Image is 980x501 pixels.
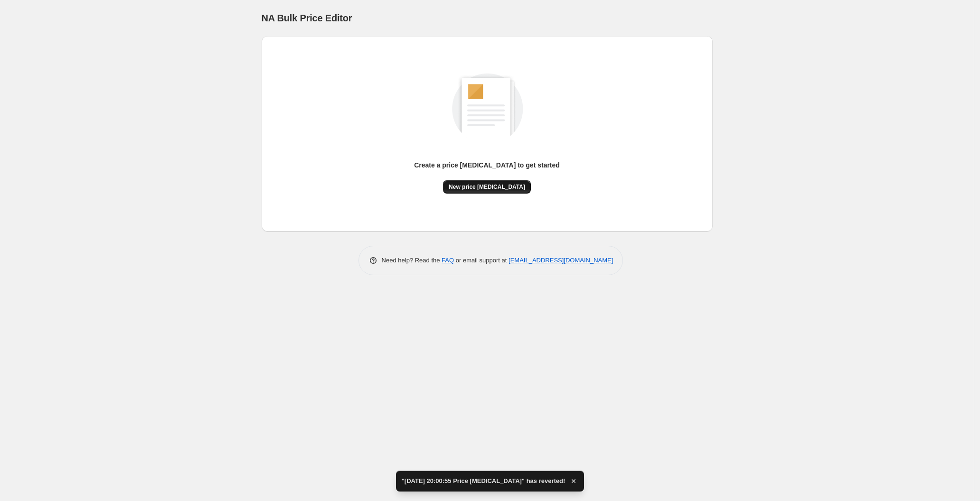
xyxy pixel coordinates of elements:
[382,257,442,264] span: Need help? Read the
[454,257,509,264] span: or email support at
[449,183,525,191] span: New price [MEDICAL_DATA]
[262,13,352,23] span: NA Bulk Price Editor
[509,257,613,264] a: [EMAIL_ADDRESS][DOMAIN_NAME]
[442,257,454,264] a: FAQ
[414,160,560,170] p: Create a price [MEDICAL_DATA] to get started
[402,476,565,486] span: "[DATE] 20:00:55 Price [MEDICAL_DATA]" has reverted!
[443,180,531,194] button: New price [MEDICAL_DATA]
